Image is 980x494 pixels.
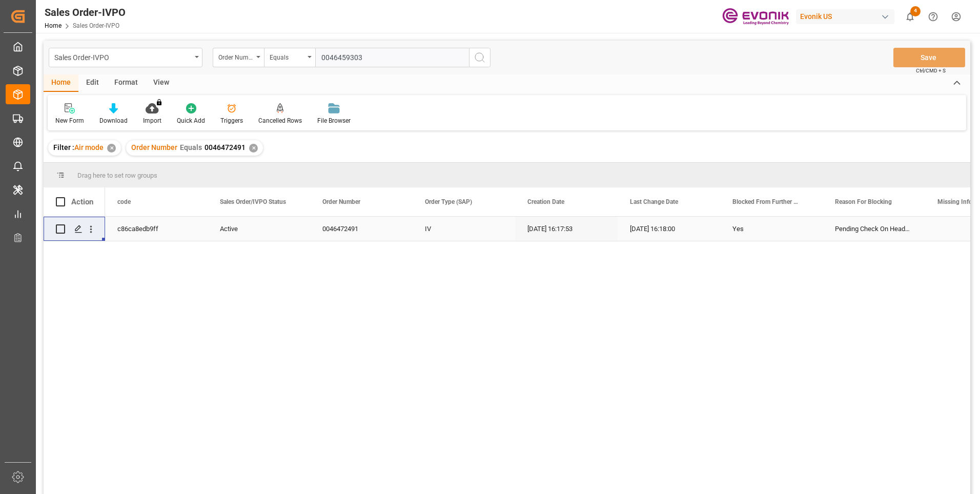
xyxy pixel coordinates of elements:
[117,198,131,205] span: code
[916,67,946,74] span: Ctrl/CMD + S
[835,198,892,205] span: Reason For Blocking
[53,143,74,151] span: Filter :
[99,116,128,125] div: Download
[44,74,78,92] div: Home
[258,116,302,125] div: Cancelled Rows
[922,5,945,28] button: Help Center
[270,50,304,62] div: Equals
[425,198,472,205] span: Order Type (SAP)
[413,217,515,241] div: IV
[218,50,253,62] div: Order Number
[77,172,157,179] span: Drag here to set row groups
[55,116,84,125] div: New Form
[220,116,243,125] div: Triggers
[45,22,62,29] a: Home
[54,50,191,63] div: Sales Order-IVPO
[213,48,264,67] button: open menu
[146,74,177,92] div: View
[44,217,105,241] div: Press SPACE to select this row.
[71,197,93,206] div: Action
[515,217,618,241] div: [DATE] 16:17:53
[105,217,208,241] div: c86ca8edb9ff
[310,217,413,241] div: 0046472491
[131,143,177,151] span: Order Number
[264,48,315,67] button: open menu
[893,48,965,67] button: Save
[469,48,491,67] button: search button
[107,144,116,153] div: ✕
[732,198,801,205] span: Blocked From Further Processing
[180,143,202,151] span: Equals
[74,143,104,151] span: Air mode
[527,198,564,205] span: Creation Date
[78,74,107,92] div: Edit
[177,116,205,125] div: Quick Add
[220,198,286,205] span: Sales Order/IVPO Status
[732,217,810,241] div: Yes
[205,143,246,151] span: 0046472491
[722,8,789,26] img: Evonik-brand-mark-Deep-Purple-RGB.jpeg_1700498283.jpeg
[630,198,678,205] span: Last Change Date
[249,144,258,153] div: ✕
[618,217,720,241] div: [DATE] 16:18:00
[220,217,298,241] div: Active
[49,48,202,67] button: open menu
[317,116,351,125] div: File Browser
[107,74,146,92] div: Format
[45,5,126,20] div: Sales Order-IVPO
[899,5,922,28] button: show 4 new notifications
[315,48,469,67] input: Type to search
[910,6,921,16] span: 4
[796,7,899,26] button: Evonik US
[322,198,360,205] span: Order Number
[796,9,894,24] div: Evonik US
[823,217,925,241] div: Pending Check On Header Level, Special Transport Requirements Unchecked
